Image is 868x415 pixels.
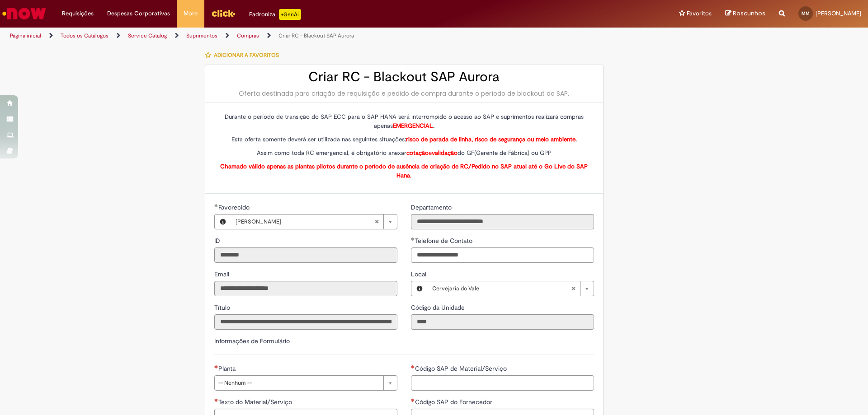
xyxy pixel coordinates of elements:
[411,375,594,391] input: Código SAP de Material/Serviço
[393,122,433,130] span: EMERGENCIAL
[218,364,237,373] span: Planta
[257,149,552,157] span: Assim como toda RC emergencial, é obrigatório anexar do GF(Gerente de Fábrica) ou GPP
[428,281,594,296] a: Cervejaria do ValeLimpar campo Local
[411,303,467,312] label: Somente leitura - Código da Unidade
[231,135,577,143] span: Esta oferta somente deverá ser utilizada nas seguintes situações
[733,9,765,18] span: Rascunhos
[566,281,580,296] abbr: Limpar campo Local
[411,237,415,241] span: Obrigatório Preenchido
[236,214,374,229] span: [PERSON_NAME]
[214,247,397,263] input: ID
[205,46,284,65] button: Adicionar a Favoritos
[279,9,301,20] p: +GenAi
[406,149,458,157] span: e
[214,303,232,312] span: Somente leitura - Título
[214,204,218,207] span: Obrigatório Preenchido
[393,122,434,130] strong: .
[687,9,712,18] span: Favoritos
[411,365,415,368] span: Necessários
[61,32,108,39] a: Todos os Catálogos
[432,281,571,296] span: Cervejaria do Vale
[1,5,47,23] img: ServiceNow
[725,9,765,18] a: Rascunhos
[411,203,453,211] span: Somente leitura - Departamento
[278,32,354,39] a: Criar RC - Blackout SAP Aurora
[411,214,594,229] input: Departamento
[214,70,594,84] h2: Criar RC - Blackout SAP Aurora
[214,314,397,330] input: Título
[231,214,397,229] a: [PERSON_NAME]Limpar campo Favorecido
[370,214,383,229] abbr: Limpar campo Favorecido
[406,135,576,143] span: risco de parada de linha, risco de segurança ou meio ambiente
[218,203,251,211] span: Necessários - Favorecido
[237,32,259,39] a: Compras
[214,337,290,345] label: Informações de Formulário
[405,135,577,143] strong: : .
[107,9,170,18] span: Despesas Corporativas
[62,9,94,18] span: Requisições
[214,236,222,245] label: Somente leitura - ID
[215,214,231,229] button: Favorecido, Visualizar este registro Marcio De Moraes
[411,203,453,212] label: Somente leitura - Departamento
[816,9,861,17] span: [PERSON_NAME]
[214,365,218,368] span: Necessários
[415,237,474,245] span: Telefone de Contato
[411,314,594,330] input: Código da Unidade
[249,9,301,20] div: Padroniza
[220,163,588,179] strong: Chamado válido apenas as plantas pilotos durante o período de ausência de criação de RC/Pedido no...
[214,281,397,296] input: Email
[415,364,509,373] span: Código SAP de Material/Serviço
[411,281,428,296] button: Local, Visualizar este registro Cervejaria do Vale
[214,89,594,98] div: Oferta destinada para criação de requisição e pedido de compra durante o período de blackout do SAP.
[411,303,467,312] span: Somente leitura - Código da Unidade
[211,6,236,20] img: click_logo_yellow_360x200.png
[186,32,217,39] a: Suprimentos
[225,113,584,130] span: Durante o período de transição do SAP ECC para o SAP HANA será interrompido o acesso ao SAP e sup...
[802,10,810,16] span: MM
[214,270,231,279] label: Somente leitura - Email
[214,51,279,59] span: Adicionar a Favoritos
[214,398,218,402] span: Necessários
[218,376,379,390] span: -- Nenhum --
[214,303,232,312] label: Somente leitura - Título
[10,32,41,39] a: Página inicial
[218,398,294,406] span: Texto do Material/Serviço
[184,9,198,18] span: More
[128,32,167,39] a: Service Catalog
[432,149,458,157] strong: validação
[415,398,494,406] span: Código SAP do Fornecedor
[411,270,428,278] span: Local
[214,237,222,245] span: Somente leitura - ID
[411,247,594,263] input: Telefone de Contato
[7,28,572,44] ul: Trilhas de página
[411,398,415,402] span: Necessários
[406,149,429,157] strong: cotação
